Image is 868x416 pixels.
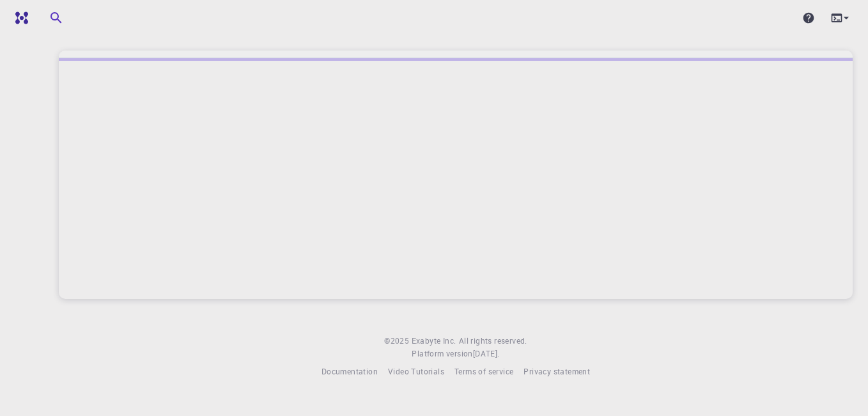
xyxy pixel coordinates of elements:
[454,366,513,376] span: Terms of service
[384,335,411,348] span: © 2025
[473,348,500,360] a: [DATE].
[322,366,378,376] span: Documentation
[454,365,513,378] a: Terms of service
[388,365,444,378] a: Video Tutorials
[412,348,472,360] span: Platform version
[473,348,500,358] span: [DATE] .
[388,366,444,376] span: Video Tutorials
[523,366,590,376] span: Privacy statement
[523,365,590,378] a: Privacy statement
[322,365,378,378] a: Documentation
[412,335,456,346] span: Exabyte Inc.
[10,12,28,24] img: logo
[459,335,527,348] span: All rights reserved.
[412,335,456,348] a: Exabyte Inc.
